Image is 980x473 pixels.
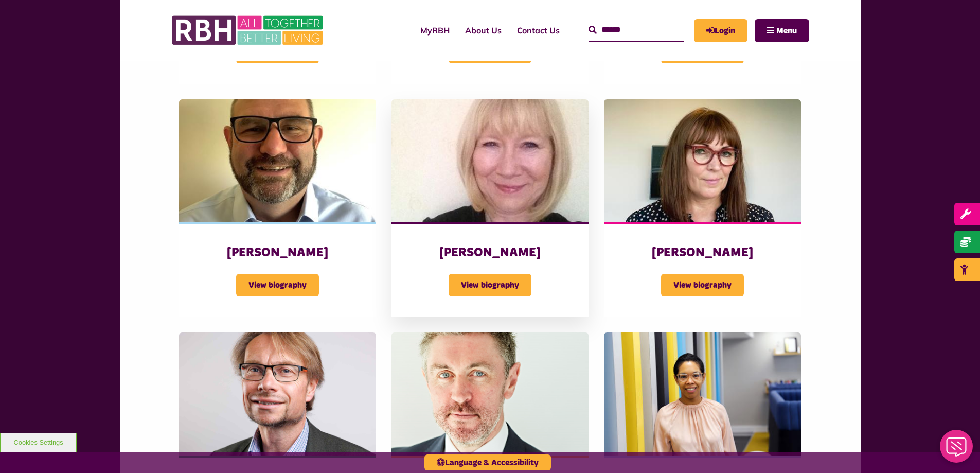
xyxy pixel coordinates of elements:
img: Tim Weightman [391,332,589,456]
img: Paul Roberts 1 [179,332,376,456]
button: Navigation [755,19,809,42]
a: [PERSON_NAME] View biography [391,99,589,318]
span: Menu [776,27,797,35]
img: Aloma Onyemah Photo [604,332,801,456]
a: [PERSON_NAME] View biography [179,99,376,318]
span: View biography [236,274,319,296]
input: Search [589,19,684,41]
h3: [PERSON_NAME] [412,245,568,261]
a: Contact Us [509,16,567,44]
a: MyRBH [413,16,457,44]
a: [PERSON_NAME] View biography [604,99,801,318]
img: Gary Graham [179,99,376,223]
span: View biography [449,274,531,296]
a: MyRBH [694,19,747,42]
span: View biography [661,274,744,296]
img: RBH [171,10,326,50]
h3: [PERSON_NAME] [625,245,780,261]
iframe: Netcall Web Assistant for live chat [934,427,980,473]
img: Linda [391,99,589,223]
h3: [PERSON_NAME] [200,245,355,261]
button: Language & Accessibility [424,454,551,470]
a: About Us [457,16,509,44]
img: Madeleine Nelson [604,99,801,223]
